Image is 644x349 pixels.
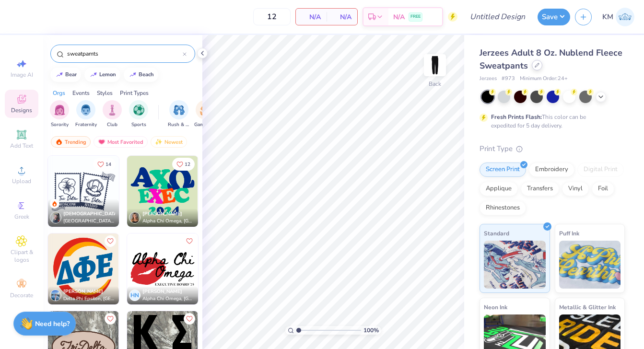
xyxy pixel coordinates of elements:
[168,100,190,128] button: filter button
[562,182,589,196] div: Vinyl
[93,158,116,171] button: Like
[332,12,351,22] span: N/A
[491,113,609,130] div: This color can be expedited for 5 day delivery.
[66,49,183,58] input: Try "Alpha"
[484,228,509,238] span: Standard
[480,182,518,196] div: Applique
[50,68,81,82] button: bear
[75,100,97,128] button: filter button
[521,182,559,196] div: Transfers
[50,100,69,128] button: filter button
[559,241,621,289] img: Puff Ink
[520,75,568,83] span: Minimum Order: 24 +
[529,163,574,177] div: Embroidery
[72,89,90,97] div: Events
[410,13,421,20] span: FREE
[51,136,91,148] div: Trending
[602,8,634,26] a: KM
[129,100,148,128] div: filter for Sports
[484,241,546,289] img: Standard
[12,177,31,185] span: Upload
[90,72,97,78] img: trend_line.gif
[53,89,65,97] div: Orgs
[302,12,321,22] span: N/A
[198,233,269,304] img: 9ff3e9f4-acab-4540-9e4f-3f463221efca
[124,68,158,82] button: beach
[538,9,570,25] button: Save
[184,313,195,325] button: Like
[393,12,405,22] span: N/A
[139,72,154,77] div: beach
[185,162,190,167] span: 12
[168,121,190,128] span: Rush & Bid
[484,302,507,312] span: Neon Ink
[56,72,63,78] img: trend_line.gif
[142,288,182,295] span: [PERSON_NAME]
[50,290,61,301] img: Avatar
[99,72,116,77] div: lemon
[592,182,614,196] div: Foil
[63,288,103,295] span: [PERSON_NAME]
[462,7,533,26] input: Untitled Design
[14,213,29,221] span: Greek
[107,121,117,128] span: Club
[63,210,159,217] span: [DEMOGRAPHIC_DATA][PERSON_NAME]
[120,89,149,97] div: Print Types
[50,212,61,223] img: Avatar
[559,228,579,238] span: Puff Ink
[253,8,291,25] input: – –
[142,218,194,225] span: Alpha Chi Omega, [GEOGRAPHIC_DATA][US_STATE]
[502,75,515,83] span: # 973
[363,326,379,335] span: 100 %
[129,100,148,128] button: filter button
[131,121,146,128] span: Sports
[84,68,120,82] button: lemon
[105,313,116,325] button: Like
[129,212,141,223] img: Avatar
[151,136,187,148] div: Newest
[98,139,105,145] img: most_fav.gif
[54,105,65,116] img: Sorority Image
[5,248,38,264] span: Clipart & logos
[194,100,216,128] button: filter button
[65,72,77,77] div: bear
[97,89,113,97] div: Styles
[103,100,122,128] div: filter for Club
[50,100,69,128] div: filter for Sorority
[10,291,33,299] span: Decorate
[94,136,148,148] div: Most Favorited
[48,156,119,227] img: 25e4654c-b9d0-47da-8db2-b11cfdb598a1
[129,72,137,78] img: trend_line.gif
[75,121,97,128] span: Fraternity
[11,71,33,79] span: Image AI
[559,302,616,312] span: Metallic & Glitter Ink
[142,295,194,302] span: Alpha Chi Omega, [GEOGRAPHIC_DATA][US_STATE]
[194,100,216,128] div: filter for Game Day
[198,156,269,227] img: cd36062a-df96-45e4-8ff6-2a0abc40e4a4
[105,162,111,167] span: 14
[63,295,115,302] span: Delta Phi Epsilon, [GEOGRAPHIC_DATA][US_STATE] at [GEOGRAPHIC_DATA]
[429,80,441,88] div: Back
[81,105,91,116] img: Fraternity Image
[129,290,141,301] div: HN
[118,233,189,304] img: 4656f82a-7530-46c5-bc1d-e7b2ee95ca10
[127,233,198,304] img: 9b48e0e4-fd61-4aae-8ec2-3807b7bb4ba6
[10,142,33,150] span: Add Text
[480,75,497,83] span: Jerzees
[55,139,63,145] img: trending.gif
[184,235,195,247] button: Like
[142,210,182,217] span: [PERSON_NAME]
[35,319,70,328] strong: Need help?
[200,105,211,116] img: Game Day Image
[480,143,625,154] div: Print Type
[480,163,526,177] div: Screen Print
[11,106,32,114] span: Designs
[48,233,119,304] img: 536ed3f1-bac7-4a5f-9320-ff6172b53321
[425,56,445,75] img: Back
[174,105,185,116] img: Rush & Bid Image
[105,235,116,247] button: Like
[480,201,526,215] div: Rhinestones
[616,8,634,26] img: Kaylee Marsello
[155,139,163,145] img: Newest.gif
[577,163,624,177] div: Digital Print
